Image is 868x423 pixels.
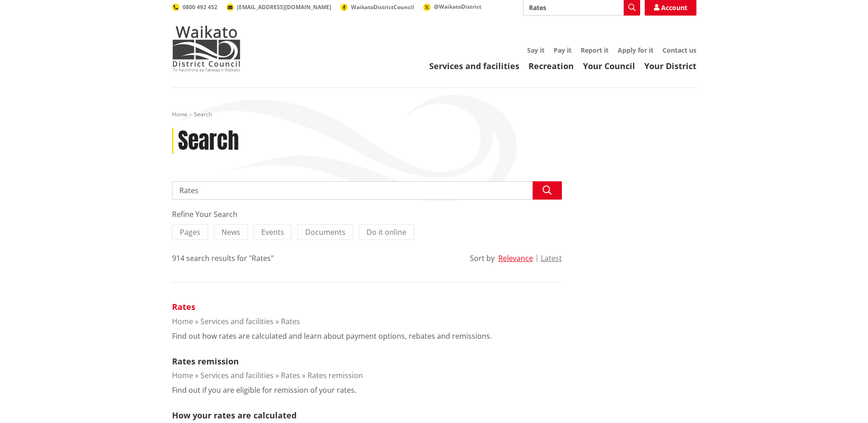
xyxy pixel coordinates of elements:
span: [EMAIL_ADDRESS][DOMAIN_NAME] [237,3,331,11]
button: Latest [541,254,562,262]
h1: Search [178,128,239,154]
span: Search [194,110,212,118]
a: How your rates are calculated [172,410,297,421]
a: @WaikatoDistrict [423,3,481,11]
a: Report it [581,46,609,54]
a: Pay it [554,46,571,54]
span: Pages [180,227,200,237]
span: News [221,227,240,237]
iframe: Messenger Launcher [826,385,859,418]
nav: breadcrumb [172,111,696,119]
span: WaikatoDistrictCouncil [351,3,414,11]
a: WaikatoDistrictCouncil [340,3,414,11]
a: Your Council [583,60,635,71]
a: Apply for it [618,46,653,54]
a: Rates remission [307,370,363,380]
a: Home [172,110,188,118]
div: 914 search results for "Rates" [172,253,274,264]
input: Search input [172,181,562,200]
a: Services and facilities [200,370,274,380]
a: Home [172,316,193,326]
div: Sort by [470,253,495,264]
a: Rates [281,370,300,380]
span: @WaikatoDistrict [434,3,481,11]
a: Recreation [528,60,574,71]
a: Your District [644,60,696,71]
a: [EMAIL_ADDRESS][DOMAIN_NAME] [226,3,331,11]
img: Waikato District Council - Te Kaunihera aa Takiwaa o Waikato [172,26,241,71]
span: Do it online [367,227,406,237]
span: 0800 492 452 [183,3,217,11]
a: Services and facilities [200,316,274,326]
div: Refine Your Search [172,209,562,220]
a: Contact us [663,46,696,54]
p: Find out if you are eligible for remission of your rates. [172,385,356,396]
button: Relevance [498,254,533,262]
a: Services and facilities [429,60,519,71]
a: Home [172,370,193,380]
a: Rates [281,316,300,326]
span: Documents [305,227,345,237]
a: Rates remission [172,356,239,367]
a: Rates [172,301,195,312]
a: Say it [527,46,545,54]
span: Events [261,227,284,237]
p: Find out how rates are calculated and learn about payment options, rebates and remissions. [172,331,492,342]
a: 0800 492 452 [172,3,217,11]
